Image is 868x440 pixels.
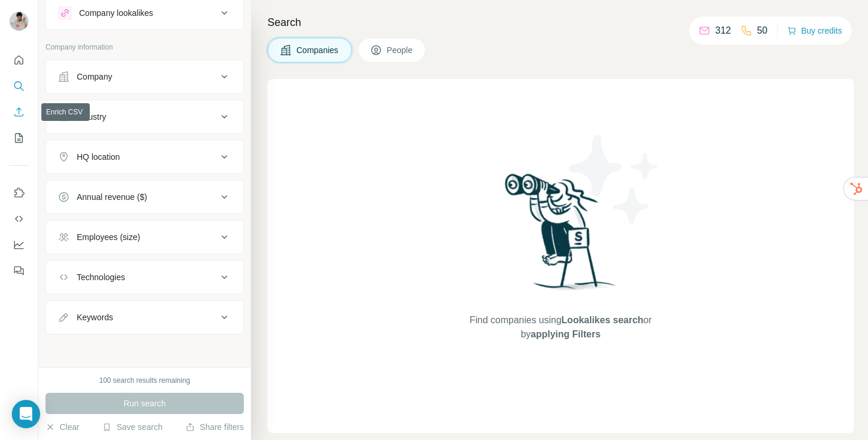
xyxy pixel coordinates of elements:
button: Dashboard [9,234,28,255]
button: Clear [45,421,79,433]
span: applying Filters [531,329,601,339]
button: My lists [9,127,28,149]
p: Company information [45,42,244,52]
img: Surfe Illustration - Woman searching with binoculars [500,170,622,302]
button: Company [46,63,243,91]
button: Buy credits [787,22,842,39]
div: 100 search results remaining [99,375,190,386]
div: Company lookalikes [79,7,153,19]
h4: Search [267,14,854,31]
button: Employees (size) [46,223,243,251]
div: Annual revenue ($) [77,191,147,203]
button: Quick start [9,50,28,71]
img: Avatar [9,12,28,31]
button: HQ location [46,143,243,171]
button: Industry [46,103,243,131]
button: Technologies [46,263,243,291]
div: Industry [77,111,106,123]
div: Company [77,71,112,83]
p: 50 [757,24,768,38]
span: Find companies using or by [466,313,655,342]
button: Save search [102,421,162,433]
span: Companies [296,44,340,56]
button: Use Surfe API [9,208,28,229]
div: HQ location [77,151,120,163]
button: Feedback [9,260,28,281]
div: Keywords [77,311,113,323]
button: Share filters [185,421,244,433]
button: Keywords [46,303,243,331]
span: People [387,44,414,56]
img: Surfe Illustration - Stars [561,126,667,232]
button: Search [9,75,28,97]
span: Lookalikes search [562,315,644,325]
button: Use Surfe on LinkedIn [9,182,28,203]
div: Open Intercom Messenger [12,400,40,428]
button: Enrich CSV [9,101,28,123]
div: Technologies [77,271,125,283]
div: Employees (size) [77,231,140,243]
button: Annual revenue ($) [46,183,243,211]
p: 312 [715,24,731,38]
